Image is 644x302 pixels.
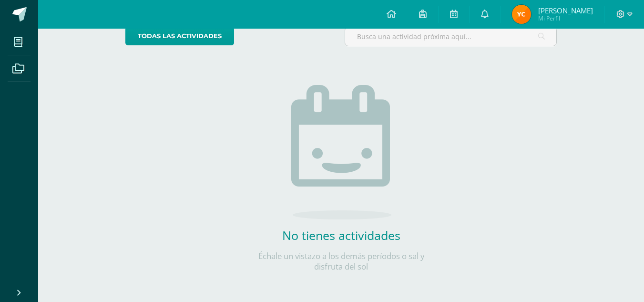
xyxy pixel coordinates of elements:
h2: No tienes actividades [246,227,437,243]
a: todas las Actividades [125,27,234,45]
span: Mi Perfil [538,14,593,22]
input: Busca una actividad próxima aquí... [345,27,556,46]
p: Échale un vistazo a los demás períodos o sal y disfruta del sol [246,251,437,272]
img: 9707f2963cb39e9fa71a3304059e7fc3.png [512,5,531,24]
span: [PERSON_NAME] [538,6,593,15]
img: no_activities.png [291,85,391,219]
